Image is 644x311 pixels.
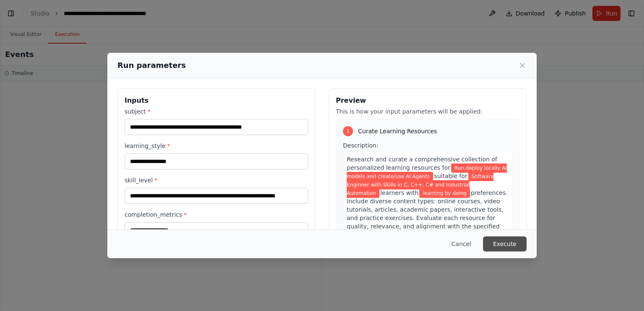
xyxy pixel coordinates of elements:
span: Variable: subject [347,163,507,181]
label: learning_style [125,142,308,150]
span: suitable for [434,173,467,179]
label: skill_level [125,176,308,184]
label: completion_metrics [125,210,308,219]
span: Description: [343,142,378,149]
span: Variable: skill_level [347,172,493,198]
button: Execute [483,236,527,251]
button: Cancel [445,236,478,251]
p: This is how your input parameters will be applied: [336,107,519,116]
label: subject [125,107,308,116]
span: Variable: learning_style [419,189,470,198]
span: learners with [380,189,418,196]
h3: Preview [336,96,519,106]
span: Curate Learning Resources [358,127,437,135]
h3: Inputs [125,96,308,106]
span: Research and curate a comprehensive collection of personalized learning resources for [347,156,497,171]
div: 1 [343,126,353,136]
h2: Run parameters [117,60,186,71]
